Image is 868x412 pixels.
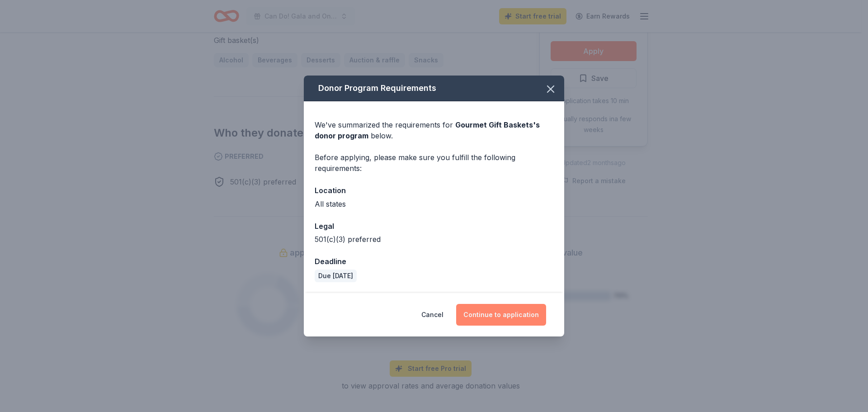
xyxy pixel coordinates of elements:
div: Location [315,185,553,196]
div: 501(c)(3) preferred [315,234,553,245]
div: All states [315,199,553,209]
button: Cancel [421,304,443,326]
div: Deadline [315,256,553,267]
div: Donor Program Requirements [304,76,564,101]
button: Continue to application [456,304,546,326]
div: We've summarized the requirements for below. [315,119,553,141]
div: Legal [315,220,553,232]
div: Due [DATE] [315,270,357,282]
div: Before applying, please make sure you fulfill the following requirements: [315,152,553,174]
